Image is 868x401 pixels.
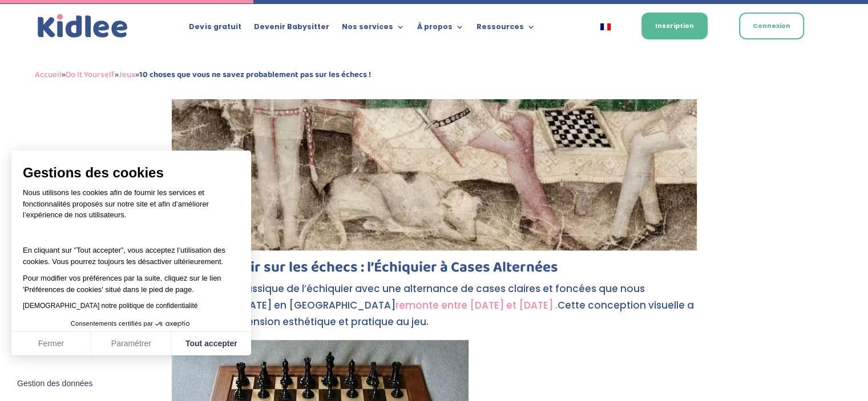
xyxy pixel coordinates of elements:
[23,234,240,268] p: En cliquant sur ”Tout accepter”, vous acceptez l’utilisation des cookies. Vous pourrez toujours l...
[91,332,171,356] button: Paramétrer
[172,281,697,340] p: L’apparence classique de l’échiquier avec une alternance de cases claires et foncées que nous con...
[172,260,697,281] h3: 2. Tout savoir sur les échecs : l’Échiquier à Cases Alternées
[417,23,463,35] a: À propos
[641,13,708,39] a: Inscription
[600,23,611,30] img: Français
[65,317,197,331] button: Consentements certifiés par
[189,23,241,35] a: Devis gratuit
[71,321,153,327] span: Consentements certifiés par
[35,68,62,82] a: Accueil
[739,13,804,39] a: Connexion
[35,11,131,41] a: Kidlee Logo
[23,187,240,228] p: Nous utilisons les cookies afin de fournir les services et fonctionnalités proposés sur notre sit...
[35,68,371,82] span: » » »
[119,68,135,82] a: Jeux
[23,302,197,310] a: [DEMOGRAPHIC_DATA] notre politique de confidentialité
[66,68,115,82] a: Do It Yourself
[253,23,329,35] a: Devenir Babysitter
[11,332,91,356] button: Fermer
[476,23,535,35] a: Ressources
[23,273,240,295] p: Pour modifier vos préférences par la suite, cliquez sur le lien 'Préférences de cookies' situé da...
[139,68,371,82] strong: 10 choses que vous ne savez probablement pas sur les échecs !
[395,298,558,312] a: remonte entre [DATE] et [DATE] .
[23,164,240,181] span: Gestions des cookies
[35,11,131,41] img: logo_kidlee_bleu
[171,332,251,356] button: Tout accepter
[10,372,99,396] button: Fermer le widget sans consentement
[17,379,92,389] span: Gestion des données
[155,307,189,341] svg: Axeptio
[341,23,404,35] a: Nos services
